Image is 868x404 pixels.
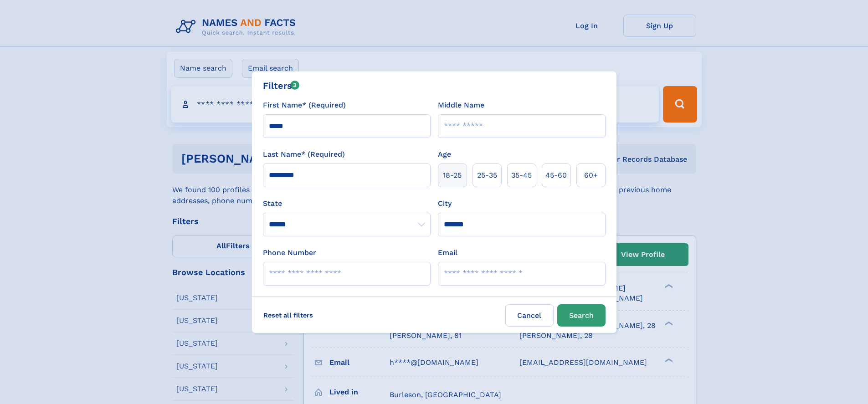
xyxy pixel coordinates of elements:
[545,170,567,181] span: 45‑60
[443,170,462,181] span: 18‑25
[263,100,346,111] label: First Name* (Required)
[438,247,457,258] label: Email
[557,304,606,327] button: Search
[263,247,316,258] label: Phone Number
[257,304,319,326] label: Reset all filters
[263,149,345,160] label: Last Name* (Required)
[263,198,431,209] label: State
[438,149,451,160] label: Age
[438,198,452,209] label: City
[584,170,598,181] span: 60+
[438,100,484,111] label: Middle Name
[477,170,497,181] span: 25‑35
[511,170,532,181] span: 35‑45
[263,79,300,92] div: Filters
[505,304,554,327] label: Cancel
